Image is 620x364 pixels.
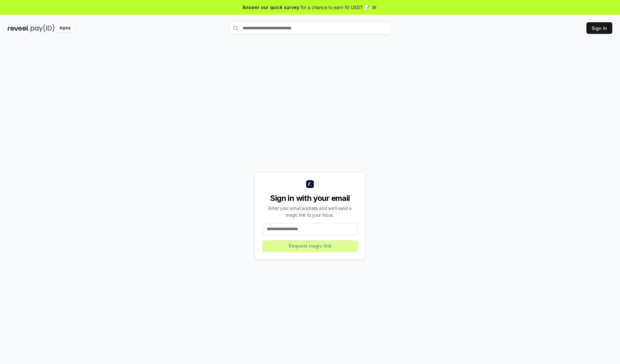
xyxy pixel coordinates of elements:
span: Answer our quick survey [243,4,299,11]
div: Alpha [56,24,74,32]
button: Sign In [586,22,612,34]
span: for a chance to earn 10 USDT 📝 [301,4,370,11]
div: Sign in with your email [263,193,357,203]
img: logo_small [306,180,314,188]
img: pay_id [31,24,55,32]
img: reveel_dark [8,24,29,32]
div: Enter your email address and we’ll send a magic link to your inbox. [263,205,357,218]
